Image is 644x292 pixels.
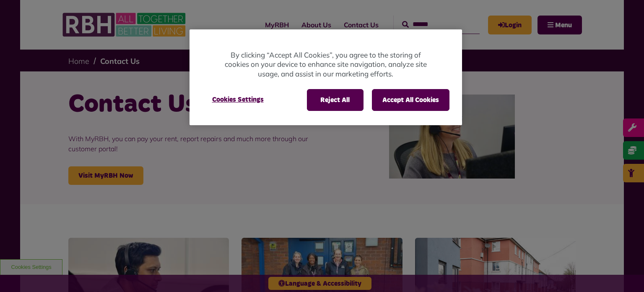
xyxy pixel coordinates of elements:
[372,89,449,111] button: Accept All Cookies
[307,89,364,111] button: Reject All
[190,29,462,126] div: Cookie banner
[202,89,274,110] button: Cookies Settings
[190,29,462,126] div: Privacy
[223,50,428,79] p: By clicking “Accept All Cookies”, you agree to the storing of cookies on your device to enhance s...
